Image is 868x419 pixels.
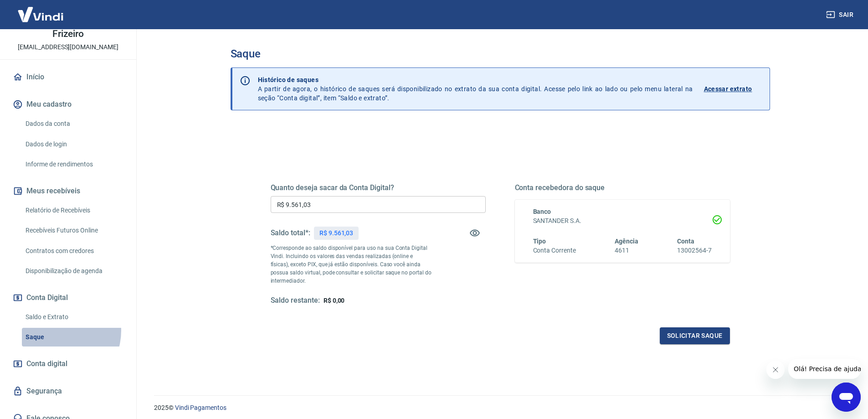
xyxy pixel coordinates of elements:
[271,296,320,305] h5: Saldo restante:
[22,114,125,133] a: Dados da conta
[22,221,125,240] a: Recebíveis Futuros Online
[11,354,125,374] a: Conta digital
[515,183,730,192] h5: Conta recebedora do saque
[533,208,551,215] span: Banco
[11,288,125,308] button: Conta Digital
[533,216,712,226] h6: SANTANDER S.A.
[271,183,486,192] h5: Quanto deseja sacar da Conta Digital?
[22,262,125,280] a: Disponibilização de agenda
[26,357,67,370] span: Conta digital
[18,42,118,52] p: [EMAIL_ADDRESS][DOMAIN_NAME]
[319,228,353,238] p: R$ 9.561,03
[788,359,861,379] iframe: Mensagem da empresa
[824,6,857,23] button: Sair
[11,67,125,87] a: Início
[22,155,125,174] a: Informe de rendimentos
[22,242,125,260] a: Contratos com credores
[154,403,846,413] p: 2025 ©
[615,238,638,245] span: Agência
[22,201,125,220] a: Relatório de Recebíveis
[7,10,129,39] p: [PERSON_NAME] [PERSON_NAME] Paizan Frizeiro
[22,135,125,154] a: Dados de login
[533,246,576,255] h6: Conta Corrente
[5,6,77,14] span: Olá! Precisa de ajuda?
[766,361,785,379] iframe: Fechar mensagem
[22,308,125,326] a: Saldo e Extrato
[832,383,861,412] iframe: Botão para abrir a janela de mensagens
[533,238,546,245] span: Tipo
[660,327,730,344] button: Solicitar saque
[258,75,693,103] p: A partir de agora, o histórico de saques será disponibilizado no extrato da sua conta digital. Ac...
[11,0,70,28] img: Vindi
[704,75,762,103] a: Acessar extrato
[11,381,125,401] a: Segurança
[175,404,226,411] a: Vindi Pagamentos
[704,84,752,93] p: Acessar extrato
[11,181,125,201] button: Meus recebíveis
[271,244,432,285] p: *Corresponde ao saldo disponível para uso na sua Conta Digital Vindi. Incluindo os valores das ve...
[231,47,770,60] h3: Saque
[677,238,694,245] span: Conta
[271,228,310,238] h5: Saldo total*:
[324,297,345,304] span: R$ 0,00
[11,94,125,114] button: Meu cadastro
[22,328,125,347] a: Saque
[677,246,712,255] h6: 13002564-7
[258,75,693,84] p: Histórico de saques
[615,246,638,255] h6: 4611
